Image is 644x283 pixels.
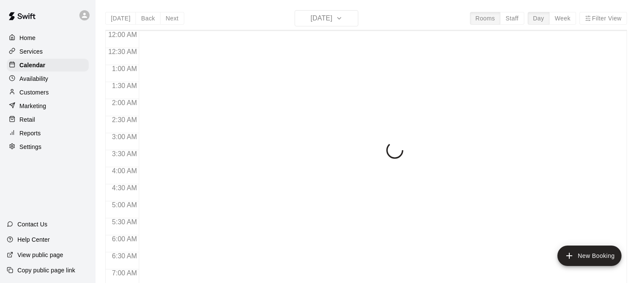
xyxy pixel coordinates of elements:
a: Marketing [7,100,89,112]
span: 5:30 AM [110,218,139,226]
a: Settings [7,140,89,153]
span: 5:00 AM [110,201,139,209]
span: 12:00 AM [106,31,139,38]
a: Reports [7,127,89,140]
p: Retail [20,115,35,124]
a: Customers [7,86,89,99]
p: Help Center [17,235,50,244]
p: Marketing [20,102,46,110]
p: Availability [20,74,48,83]
span: 1:30 AM [110,82,139,89]
span: 6:00 AM [110,235,139,243]
a: Services [7,45,89,58]
a: Home [7,31,89,44]
button: add [557,246,622,266]
a: Availability [7,72,89,85]
span: 6:30 AM [110,252,139,260]
p: Customers [20,88,49,97]
span: 2:00 AM [110,99,139,106]
span: 1:00 AM [110,65,139,72]
span: 3:30 AM [110,150,139,157]
p: Settings [20,143,42,151]
span: 3:00 AM [110,133,139,140]
a: Calendar [7,59,89,71]
a: Retail [7,113,89,126]
span: 12:30 AM [106,48,139,55]
p: Services [20,47,43,56]
span: 7:00 AM [110,269,139,277]
p: Copy public page link [17,266,75,274]
p: Calendar [20,61,45,69]
p: Contact Us [17,220,48,229]
p: View public page [17,251,63,259]
span: 4:00 AM [110,167,139,174]
span: 2:30 AM [110,116,139,123]
span: 4:30 AM [110,184,139,192]
p: Reports [20,129,41,137]
p: Home [20,34,36,42]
